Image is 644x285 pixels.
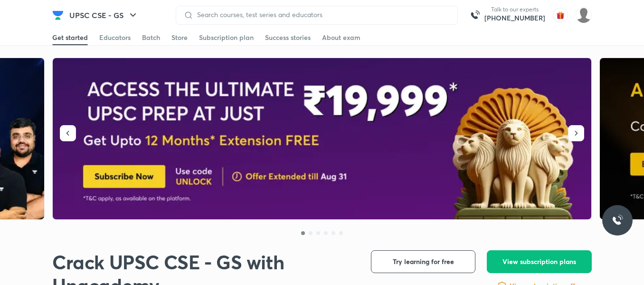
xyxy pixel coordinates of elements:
[142,30,160,45] a: Batch
[52,10,64,21] img: Company Logo
[171,30,188,45] a: Store
[371,250,475,273] button: Try learning for free
[265,30,311,45] a: Success stories
[171,33,188,42] div: Store
[142,33,160,42] div: Batch
[265,33,311,42] div: Success stories
[502,257,576,266] span: View subscription plans
[576,7,592,23] img: Yuvraj M
[322,33,360,42] div: About exam
[322,30,360,45] a: About exam
[465,6,484,25] img: call-us
[52,30,88,45] a: Get started
[484,13,545,23] a: [PHONE_NUMBER]
[393,257,454,266] span: Try learning for free
[99,33,131,42] div: Educators
[99,30,131,45] a: Educators
[64,6,144,25] button: UPSC CSE - GS
[52,33,88,42] div: Get started
[612,215,623,226] img: ttu
[199,33,254,42] div: Subscription plan
[484,6,545,13] p: Talk to our experts
[193,11,450,19] input: Search courses, test series and educators
[553,8,568,23] img: avatar
[199,30,254,45] a: Subscription plan
[487,250,592,273] button: View subscription plans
